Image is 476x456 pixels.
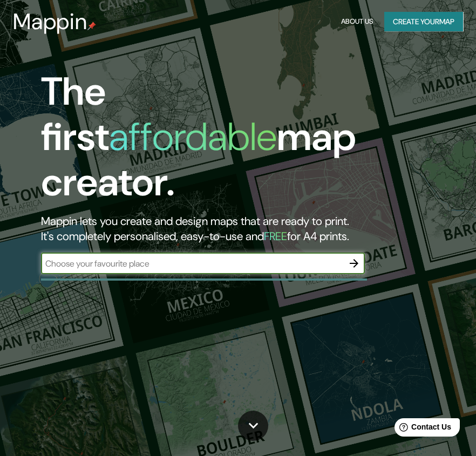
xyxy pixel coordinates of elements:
[41,69,422,214] h1: The first map creator.
[41,257,343,270] input: Choose your favourite place
[13,9,87,35] h3: Mappin
[338,12,376,32] button: About Us
[384,12,463,32] button: Create yourmap
[109,112,277,162] h1: affordable
[264,229,287,244] h5: FREE
[380,414,464,444] iframe: Help widget launcher
[87,22,96,30] img: mappin-pin
[41,214,422,244] h2: Mappin lets you create and design maps that are ready to print. It's completely personalised, eas...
